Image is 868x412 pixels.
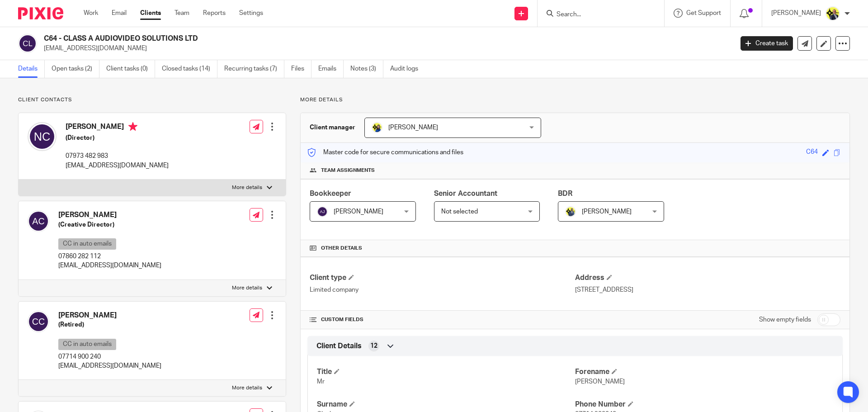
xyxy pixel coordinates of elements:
[575,273,840,283] h4: Address
[18,96,286,104] p: Client contacts
[58,339,116,350] p: CC in auto emails
[370,341,377,350] span: 12
[317,379,325,385] span: Mr
[106,60,155,78] a: Client tasks (0)
[307,148,463,157] p: Master code for secure communications and files
[58,320,161,329] h5: (Retired)
[582,208,632,215] span: [PERSON_NAME]
[28,210,49,232] img: svg%3E
[575,379,625,385] span: [PERSON_NAME]
[232,284,262,292] p: More details
[162,60,217,78] a: Closed tasks (14)
[58,352,161,361] p: 07714 900 240
[66,133,169,142] h5: (Director)
[310,123,355,132] h3: Client manager
[58,361,161,370] p: [EMAIL_ADDRESS][DOMAIN_NAME]
[58,261,161,270] p: [EMAIL_ADDRESS][DOMAIN_NAME]
[66,122,169,133] h4: [PERSON_NAME]
[232,384,262,392] p: More details
[18,7,63,19] img: Pixie
[310,316,575,323] h4: CUSTOM FIELDS
[388,124,438,131] span: [PERSON_NAME]
[28,311,49,332] img: svg%3E
[686,10,721,16] span: Get Support
[806,147,818,158] div: C64
[140,9,161,18] a: Clients
[58,311,161,320] h4: [PERSON_NAME]
[441,208,478,215] span: Not selected
[317,400,575,409] h4: Surname
[44,44,727,53] p: [EMAIL_ADDRESS][DOMAIN_NAME]
[58,220,161,229] h5: (Creative Director)
[556,11,637,19] input: Search
[128,122,137,131] i: Primary
[434,190,497,197] span: Senior Accountant
[239,9,263,18] a: Settings
[52,60,99,78] a: Open tasks (2)
[372,122,382,133] img: Bobo-Starbridge%201.jpg
[334,208,383,215] span: [PERSON_NAME]
[310,190,351,197] span: Bookkeeper
[316,341,362,351] span: Client Details
[321,245,362,252] span: Other details
[224,60,284,78] a: Recurring tasks (7)
[291,60,311,78] a: Files
[741,36,793,51] a: Create task
[44,34,590,43] h2: C64 - CLASS A AUDIOVIDEO SOLUTIONS LTD
[317,206,328,217] img: svg%3E
[350,60,383,78] a: Notes (3)
[390,60,425,78] a: Audit logs
[112,9,127,18] a: Email
[318,60,344,78] a: Emails
[300,96,850,104] p: More details
[18,60,45,78] a: Details
[28,122,57,151] img: svg%3E
[317,367,575,377] h4: Title
[826,6,840,21] img: Dan-Starbridge%20(1).jpg
[771,9,821,18] p: [PERSON_NAME]
[84,9,98,18] a: Work
[203,9,226,18] a: Reports
[759,315,811,324] label: Show empty fields
[232,184,262,191] p: More details
[558,190,572,197] span: BDR
[565,206,576,217] img: Dennis-Starbridge.jpg
[310,273,575,283] h4: Client type
[575,367,833,377] h4: Forename
[66,152,169,161] p: 07973 482 983
[66,161,169,170] p: [EMAIL_ADDRESS][DOMAIN_NAME]
[321,167,375,174] span: Team assignments
[58,252,161,261] p: 07860 282 112
[310,285,575,294] p: Limited company
[58,238,116,250] p: CC in auto emails
[58,210,161,220] h4: [PERSON_NAME]
[575,400,833,409] h4: Phone Number
[575,285,840,294] p: [STREET_ADDRESS]
[175,9,189,18] a: Team
[18,34,37,53] img: svg%3E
